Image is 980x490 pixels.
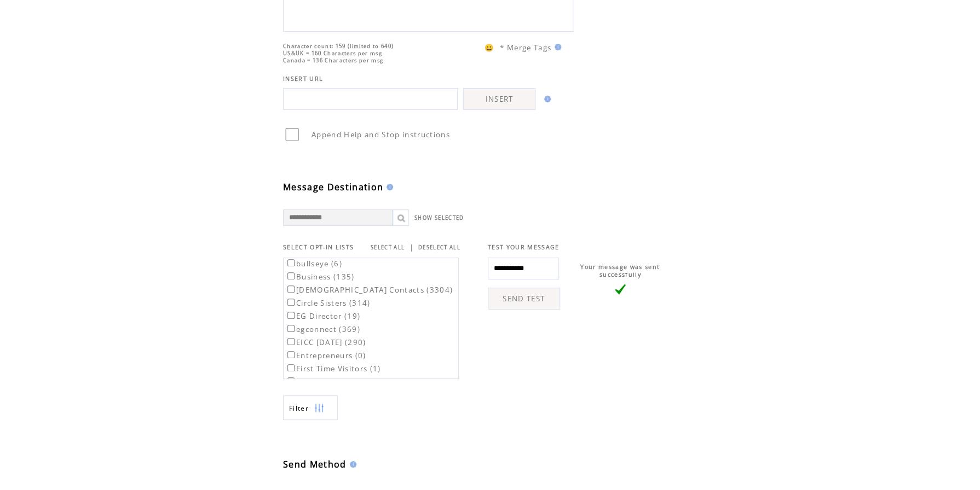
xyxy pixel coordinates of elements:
[287,364,295,371] input: First Time Visitors (1)
[287,285,295,293] input: [DEMOGRAPHIC_DATA] Contacts (3304)
[285,337,366,347] label: EICC [DATE] (290)
[347,461,356,468] img: help.gif
[500,43,551,52] span: * Merge Tags
[283,243,354,251] span: SELECT OPT-IN LISTS
[287,312,295,319] input: EG Director (19)
[287,325,295,332] input: egconnect (369)
[312,130,450,139] span: Append Help and Stop instructions
[283,50,382,57] span: US&UK = 160 Characters per msg
[551,44,561,50] img: help.gif
[488,288,560,310] a: SEND TEST
[383,184,393,190] img: help.gif
[283,181,383,193] span: Message Destination
[283,395,338,420] a: Filter
[285,285,453,295] label: [DEMOGRAPHIC_DATA] Contacts (3304)
[285,311,360,321] label: EG Director (19)
[488,243,560,251] span: TEST YOUR MESSAGE
[285,259,342,269] label: bullseye (6)
[541,96,551,102] img: help.gif
[285,298,371,308] label: Circle Sisters (314)
[287,272,295,279] input: Business (135)
[418,244,460,251] a: DESELECT ALL
[289,404,309,413] span: Show filters
[285,351,366,360] label: Entrepreneurs (0)
[371,244,405,251] a: SELECT ALL
[285,377,374,387] label: NB Scholarship (34)
[314,396,324,421] img: filters.png
[580,263,660,278] span: Your message was sent successfully
[283,75,323,83] span: INSERT URL
[283,57,383,64] span: Canada = 136 Characters per msg
[287,351,295,358] input: Entrepreneurs (0)
[409,242,413,252] span: |
[285,364,381,374] label: First Time Visitors (1)
[463,88,535,110] a: INSERT
[287,299,295,306] input: Circle Sisters (314)
[485,43,494,52] span: 😀
[285,324,360,334] label: egconnect (369)
[283,458,347,470] span: Send Method
[285,272,355,282] label: Business (135)
[414,214,464,221] a: SHOW SELECTED
[287,377,295,384] input: NB Scholarship (34)
[287,259,295,266] input: bullseye (6)
[287,338,295,345] input: EICC [DATE] (290)
[615,284,626,295] img: vLarge.png
[283,43,394,50] span: Character count: 159 (limited to 640)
